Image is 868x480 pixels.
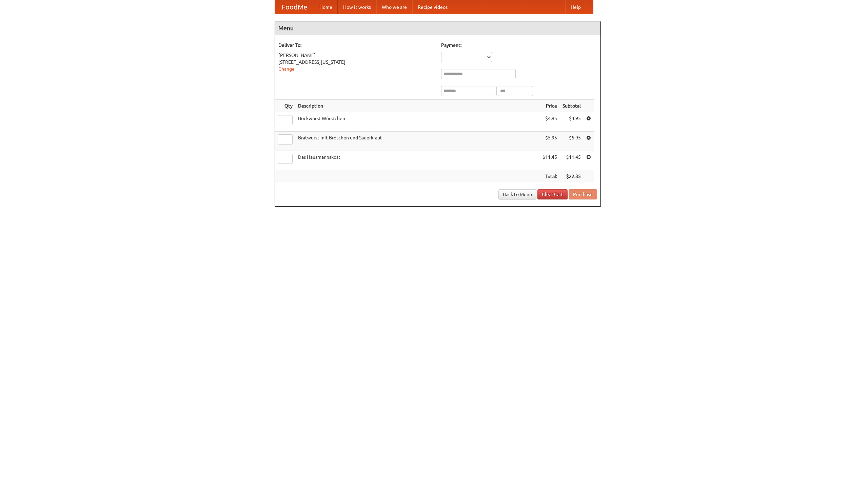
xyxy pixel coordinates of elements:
[275,100,295,112] th: Qty
[295,132,540,151] td: Bratwurst mit Brötchen und Sauerkraut
[314,0,338,14] a: Home
[295,112,540,132] td: Bockwurst Würstchen
[560,170,584,183] th: $22.35
[560,132,584,151] td: $5.95
[560,151,584,170] td: $11.45
[565,0,586,14] a: Help
[278,42,434,49] h5: Deliver To:
[540,100,560,112] th: Price
[275,21,600,35] h4: Menu
[376,0,412,14] a: Who we are
[295,100,540,112] th: Description
[537,189,568,199] a: Clear Cart
[569,189,597,199] button: Purchase
[278,66,295,72] a: Change
[540,170,560,183] th: Total:
[540,151,560,170] td: $11.45
[412,0,453,14] a: Recipe videos
[540,112,560,132] td: $4.95
[560,100,584,112] th: Subtotal
[278,59,434,65] div: [STREET_ADDRESS][US_STATE]
[540,132,560,151] td: $5.95
[275,0,314,14] a: FoodMe
[278,52,434,59] div: [PERSON_NAME]
[498,189,536,199] a: Back to Menu
[338,0,376,14] a: How it works
[441,42,597,49] h5: Payment:
[560,112,584,132] td: $4.95
[295,151,540,170] td: Das Hausmannskost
